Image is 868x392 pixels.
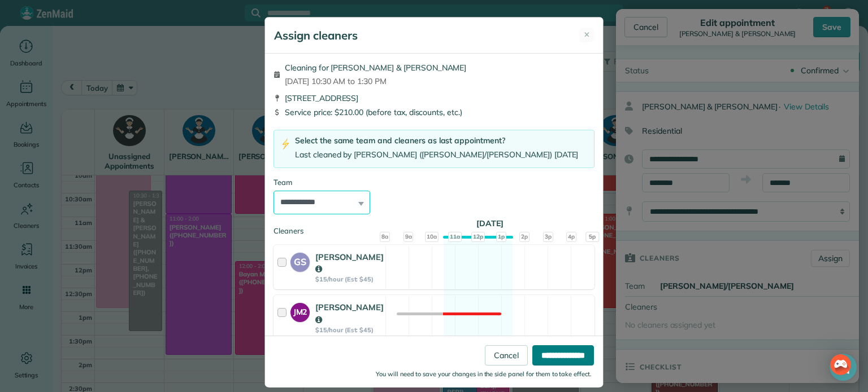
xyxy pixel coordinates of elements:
span: ✕ [584,29,590,41]
strong: $15/hour (Est: $45) [315,326,384,334]
strong: [PERSON_NAME] [315,252,384,275]
div: Cleaners [274,226,594,229]
strong: GS [290,253,310,269]
span: [DATE] 10:30 AM to 1:30 PM [285,76,466,87]
div: Select the same team and cleaners as last appointment? [295,135,578,147]
h5: Assign cleaners [274,28,358,43]
div: Last cleaned by [PERSON_NAME] ([PERSON_NAME]/[PERSON_NAME]) [DATE] [295,149,578,161]
div: [STREET_ADDRESS] [274,93,594,104]
div: Service price: $210.00 (before tax, discounts, etc.) [274,107,594,118]
a: Cancel [485,345,528,365]
small: You will need to save your changes in the side panel for them to take effect. [376,370,592,378]
strong: [PERSON_NAME] [315,302,384,325]
div: Team [274,177,594,188]
img: lightning-bolt-icon-94e5364df696ac2de96d3a42b8a9ff6ba979493684c50e6bbbcda72601fa0d29.png [281,138,290,150]
div: Open Intercom Messenger [830,354,857,381]
strong: $15/hour (Est: $45) [315,275,384,283]
span: Cleaning for [PERSON_NAME] & [PERSON_NAME] [285,62,466,73]
strong: JM2 [290,303,310,318]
